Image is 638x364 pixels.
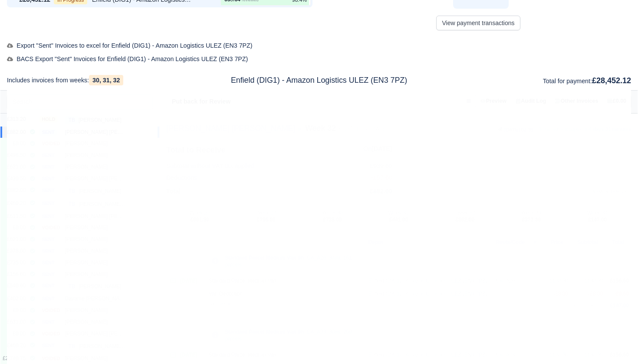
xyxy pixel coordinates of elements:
td: £611.50 [0,211,28,222]
td: £540.60 [0,280,28,293]
td: £621.00 [0,234,28,245]
td: £882.00 [0,185,28,198]
td: £0.00 [0,328,28,340]
iframe: Chat Widget [595,322,638,364]
td: £631.00 [0,316,28,328]
div: Total for payment: [425,75,638,87]
td: £0.00 [0,138,28,149]
span: £28,452.12 [592,76,631,85]
td: £460.20 [0,340,28,353]
span: 30, 31, 32 [89,75,123,85]
td: £621.00 [0,161,28,173]
td: £0.00 [0,305,28,316]
td: £313.20 [0,114,28,127]
td: £882.00 [0,127,28,138]
td: £735.00 [0,257,28,269]
td: £0.00 [0,222,28,234]
td: £460.20 [0,198,28,211]
td: £378.00 [0,245,28,257]
div: Includes invoices from weeks: [0,75,213,85]
td: £156.60 [0,269,28,280]
span: BACS Export "Sent" Invoices for Enfield (DIG1) - Amazon Logistics ULEZ (EN3 7PZ) [7,55,248,62]
span: Export "Sent" Invoices to excel for Enfield (DIG1) - Amazon Logistics ULEZ (EN3 7PZ) [7,42,253,49]
a: View payment transactions [436,16,520,30]
td: £498.50 [0,149,28,161]
td: £439.50 [0,173,28,185]
td: £402.00 [0,293,28,305]
h5: Enfield (DIG1) - Amazon Logistics ULEZ (EN3 7PZ) [219,76,418,85]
